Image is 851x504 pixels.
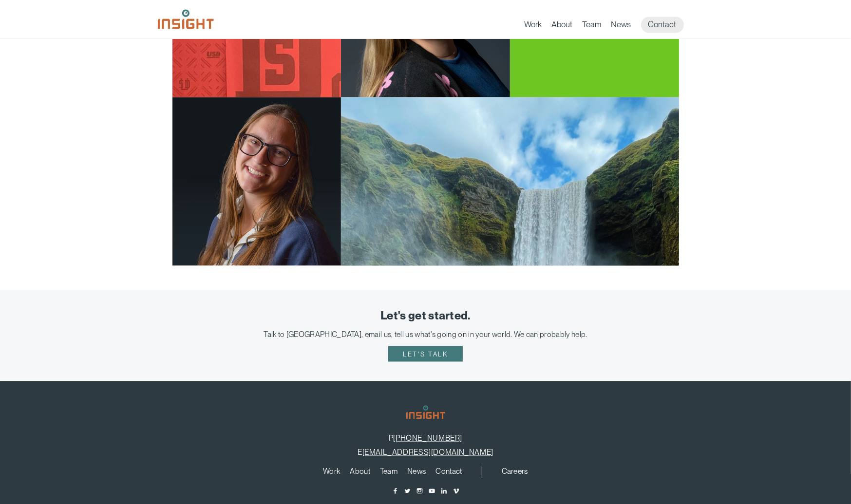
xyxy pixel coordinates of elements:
[435,468,462,479] a: Contact
[15,448,836,457] p: E
[428,487,435,495] a: YouTube
[158,10,214,29] img: Insight Marketing Design
[525,19,542,33] a: Work
[525,17,694,33] nav: primary navigation menu
[380,468,397,479] a: Team
[350,468,370,479] a: About
[15,434,836,443] p: P
[583,19,602,33] a: Team
[552,19,573,33] a: About
[15,310,836,322] div: Let's get started.
[362,448,493,457] a: [EMAIL_ADDRESS][DOMAIN_NAME]
[393,434,462,443] a: [PHONE_NUMBER]
[407,468,426,479] a: News
[323,468,340,479] a: Work
[611,19,631,33] a: News
[502,468,528,479] a: Careers
[440,487,448,495] a: LinkedIn
[641,17,684,33] a: Contact
[497,467,533,479] nav: secondary navigation menu
[172,97,679,266] a: Lauren Lubenow
[172,97,341,266] img: Lauren Lubenow
[15,330,836,339] div: Talk to [GEOGRAPHIC_DATA], email us, tell us what's going on in your world. We can probably help.
[416,487,423,495] a: Instagram
[318,467,482,479] nav: primary navigation menu
[453,487,460,495] a: Vimeo
[404,487,411,495] a: Twitter
[406,406,445,419] img: Insight Marketing Design
[392,487,399,495] a: Facebook
[388,346,462,362] a: Let's talk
